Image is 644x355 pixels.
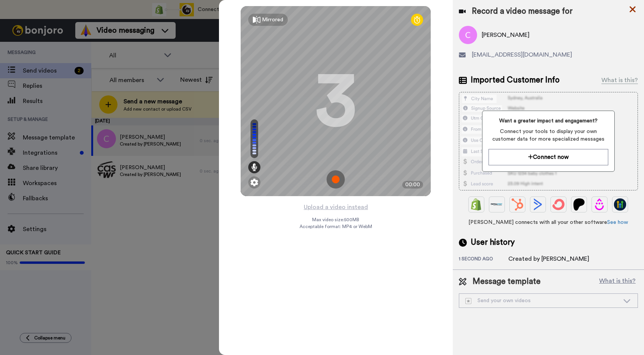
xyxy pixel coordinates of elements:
[312,217,359,223] span: Max video size: 500 MB
[300,223,372,230] span: Acceptable format: MP4 or WebM
[607,220,628,225] a: See how
[508,254,589,263] div: Created by [PERSON_NAME]
[597,276,638,287] button: What is this?
[532,198,544,211] img: ActiveCampaign
[402,181,423,189] div: 00:00
[601,76,638,85] div: What is this?
[459,219,638,226] span: [PERSON_NAME] connects with all your other software
[327,170,345,189] img: ic_record_start.svg
[491,198,503,211] img: Ontraport
[552,198,565,211] img: ConvertKit
[459,256,508,263] div: 1 second ago
[489,149,609,165] button: Connect now
[470,198,482,211] img: Shopify
[465,297,619,304] div: Send your own videos
[511,198,523,211] img: Hubspot
[471,237,515,248] span: User history
[489,117,609,125] span: Want a greater impact and engagement?
[315,73,357,130] div: 3
[489,128,609,143] span: Connect your tools to display your own customer data for more specialized messages
[465,298,471,304] img: demo-template.svg
[593,198,606,211] img: Drip
[473,276,541,287] span: Message template
[301,202,370,212] button: Upload a video instead
[471,74,560,86] span: Imported Customer Info
[614,198,626,211] img: GoHighLevel
[573,198,585,211] img: Patreon
[251,179,258,186] img: ic_gear.svg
